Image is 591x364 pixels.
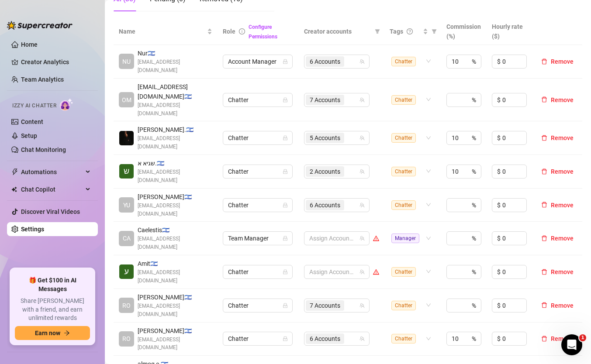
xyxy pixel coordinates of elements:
iframe: Intercom live chat [561,334,582,355]
span: 6 Accounts [306,200,344,210]
span: Chatter [391,301,416,310]
span: Caelestis 🇮🇱 [138,225,212,235]
span: 7 Accounts [306,95,344,105]
span: OM [122,95,131,105]
span: delete [541,269,547,275]
span: filter [373,25,382,38]
span: [EMAIL_ADDRESS][DOMAIN_NAME] [138,202,212,218]
span: Chatter [228,165,287,178]
a: Setup [21,132,37,139]
span: filter [430,25,439,38]
span: Role [223,28,235,35]
span: RO [122,334,131,343]
span: [EMAIL_ADDRESS][DOMAIN_NAME] [138,58,212,75]
span: lock [283,336,288,341]
button: Remove [538,233,577,244]
img: Amit [119,264,134,279]
span: 6 Accounts [310,334,340,343]
span: Tags [390,27,403,36]
th: Commission (%) [441,18,487,45]
span: Chatter [391,267,416,277]
span: 5 Accounts [310,133,340,143]
span: [EMAIL_ADDRESS][DOMAIN_NAME] [138,101,212,118]
img: Chat Copilot [11,186,17,192]
span: CA [123,234,131,243]
a: Configure Permissions [249,24,277,40]
span: Team Manager [228,232,287,245]
span: Chatter [391,200,416,210]
span: lock [283,169,288,174]
span: [EMAIL_ADDRESS][DOMAIN_NAME] 🇮🇱 [138,82,212,101]
span: 7 Accounts [310,301,340,310]
span: warning [373,269,379,275]
span: Izzy AI Chatter [12,102,56,110]
a: Chat Monitoring [21,146,66,153]
span: [PERSON_NAME] 🇮🇱 [138,292,212,302]
span: delete [541,235,547,241]
span: [EMAIL_ADDRESS][DOMAIN_NAME] [138,268,212,285]
span: Remove [551,235,574,242]
th: Name [114,18,218,45]
span: 6 Accounts [310,57,340,66]
button: Remove [538,166,577,177]
span: שגיא א. 🇮🇱 [138,158,212,168]
span: 6 Accounts [310,200,340,210]
a: Discover Viral Videos [21,208,80,215]
span: delete [541,302,547,308]
button: Remove [538,200,577,210]
span: delete [541,202,547,208]
span: Chatter [391,334,416,343]
span: RO [122,301,131,310]
span: Remove [551,202,574,209]
span: Remove [551,168,574,175]
span: delete [541,135,547,141]
button: Remove [538,333,577,344]
span: Chatter [391,133,416,143]
span: Account Manager [228,55,287,68]
span: Remove [551,335,574,342]
span: 1 [579,334,586,341]
span: team [359,97,365,103]
span: team [359,236,365,241]
button: Remove [538,300,577,311]
span: Chatter [228,332,287,345]
span: delete [541,96,547,103]
span: Chatter [228,299,287,312]
span: [EMAIL_ADDRESS][DOMAIN_NAME] [138,168,212,185]
span: 2 Accounts [306,166,344,177]
span: question-circle [407,28,413,34]
span: 2 Accounts [310,167,340,176]
img: שגיא אשר [119,164,134,179]
span: Share [PERSON_NAME] with a friend, and earn unlimited rewards [15,297,90,323]
span: Name [119,27,205,36]
span: NU [122,57,131,66]
span: YU [123,200,130,210]
span: Chatter [228,199,287,212]
a: Team Analytics [21,76,64,83]
span: 7 Accounts [310,95,340,105]
span: Remove [551,134,574,141]
img: Chap צ׳אפ [119,131,134,145]
span: lock [283,236,288,241]
span: team [359,336,365,341]
span: lock [283,135,288,141]
span: team [359,203,365,208]
span: Remove [551,268,574,275]
span: 🎁 Get $100 in AI Messages [15,276,90,293]
button: Earn nowarrow-right [15,326,90,340]
span: lock [283,59,288,64]
span: delete [541,58,547,65]
span: delete [541,168,547,175]
span: team [359,269,365,275]
span: 5 Accounts [306,133,344,143]
span: filter [432,29,437,34]
span: [EMAIL_ADDRESS][DOMAIN_NAME] [138,235,212,251]
a: Content [21,118,43,125]
span: Remove [551,302,574,309]
span: 7 Accounts [306,300,344,311]
img: AI Chatter [60,98,73,111]
button: Remove [538,56,577,67]
span: lock [283,203,288,208]
span: filter [375,29,380,34]
span: Earn now [35,330,60,337]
